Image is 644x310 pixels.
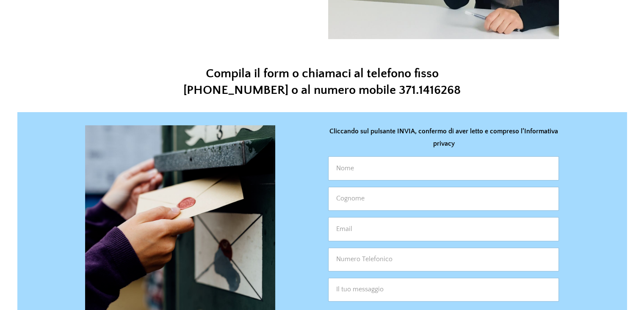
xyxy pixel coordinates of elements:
[328,248,559,271] input: Numero Telefonico
[329,127,558,147] strong: Cliccando sul pulsante INVIA, confermo di aver letto e compreso l’Informativa privacy
[328,217,559,241] input: Email
[328,278,559,302] input: Il tuo messaggio
[328,187,559,211] input: Cognome
[166,65,478,99] h2: Compila il form o chiamaci al telefono fisso [PHONE_NUMBER] o al numero mobile 371.1416268
[328,156,559,180] input: Nome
